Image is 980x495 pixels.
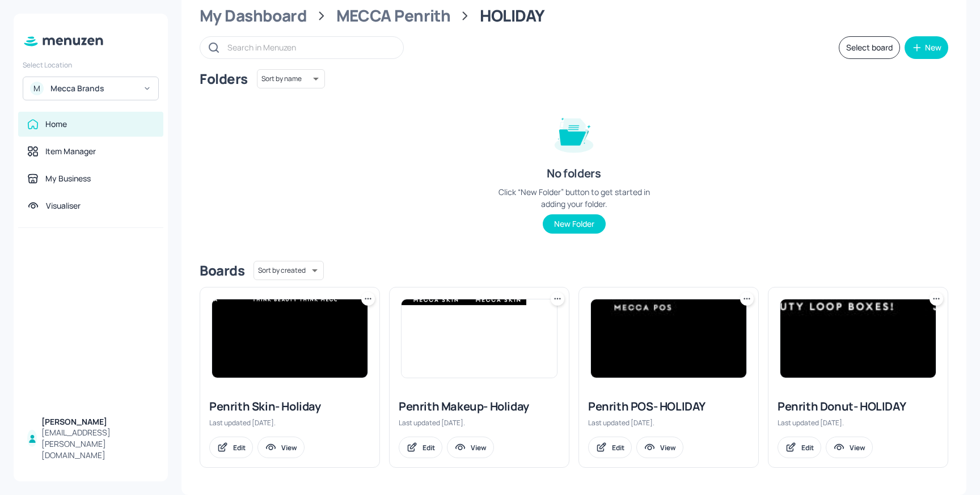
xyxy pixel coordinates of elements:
img: 2025-09-25-1758780812687o7qmicudni.jpeg [780,299,936,378]
img: 2025-05-09-17467492355156nf8ghdnxcp.jpeg [402,299,557,378]
div: M [30,82,44,95]
div: View [281,443,297,452]
div: [EMAIL_ADDRESS][PERSON_NAME][DOMAIN_NAME] [41,427,154,461]
div: My Business [45,173,91,184]
div: Penrith Makeup- Holiday [399,399,560,414]
div: My Dashboard [200,6,307,26]
div: Last updated [DATE]. [778,418,939,428]
div: Home [45,119,67,130]
div: Sort by name [257,67,325,90]
img: 2025-05-09-1746751798990yac7qzv0y4j.jpeg [591,299,746,378]
input: Search in Menuzen [227,39,392,56]
img: 2025-05-29-1748502243995t177xs2qgms.jpeg [212,299,367,378]
div: Select Location [23,60,159,70]
div: Edit [423,443,435,452]
div: Edit [801,443,814,452]
img: folder-empty [546,104,602,161]
div: [PERSON_NAME] [41,416,154,428]
div: Visualiser [46,200,81,211]
button: New [905,36,948,59]
div: View [850,443,865,452]
div: Boards [200,261,244,280]
div: Click “New Folder” button to get started in adding your folder. [489,186,659,210]
div: View [471,443,487,452]
div: Item Manager [45,146,96,157]
div: Edit [233,443,246,452]
div: New [925,44,941,52]
div: MECCA Penrith [336,6,451,26]
div: Sort by created [254,259,324,282]
button: New Folder [543,214,606,234]
button: Select board [839,36,900,59]
div: Edit [612,443,624,452]
div: Penrith POS- HOLIDAY [588,399,749,414]
div: Last updated [DATE]. [209,418,370,428]
div: HOLIDAY [480,6,545,26]
div: Penrith Donut- HOLIDAY [778,399,939,414]
div: Penrith Skin- Holiday [209,399,370,414]
div: No folders [547,166,601,181]
div: Mecca Brands [50,83,136,94]
div: Last updated [DATE]. [588,418,749,428]
div: Last updated [DATE]. [399,418,560,428]
div: View [660,443,676,452]
div: Folders [200,70,248,88]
